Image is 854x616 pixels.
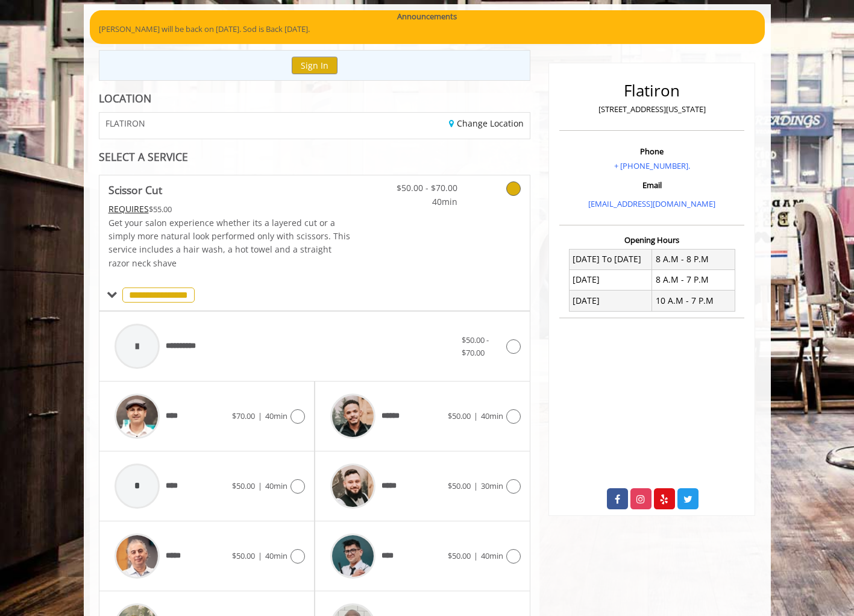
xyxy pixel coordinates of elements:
h3: Email [562,181,741,189]
span: 40min [265,410,287,421]
b: Scissor Cut [108,181,162,198]
b: LOCATION [99,91,151,105]
p: [PERSON_NAME] will be back on [DATE]. Sod is Back [DATE]. [99,23,756,36]
td: [DATE] [569,269,652,290]
span: | [474,480,478,491]
h3: Opening Hours [559,236,744,244]
p: [STREET_ADDRESS][US_STATE] [562,103,741,116]
a: [EMAIL_ADDRESS][DOMAIN_NAME] [588,198,715,209]
td: [DATE] [569,291,652,311]
td: 10 A.M - 7 P.M [652,291,735,311]
span: $50.00 - $70.00 [386,181,457,195]
span: $50.00 [232,480,255,491]
span: | [474,550,478,561]
span: 40min [265,550,287,561]
span: $50.00 [448,550,471,561]
span: This service needs some Advance to be paid before we block your appointment [108,203,149,215]
span: $50.00 [448,410,471,421]
span: 40min [481,550,503,561]
span: FLATIRON [105,119,145,128]
span: $50.00 [448,480,471,491]
td: 8 A.M - 8 P.M [652,249,735,269]
span: $50.00 [232,550,255,561]
td: [DATE] To [DATE] [569,249,652,269]
a: Change Location [449,118,524,129]
span: | [258,480,262,491]
div: $55.00 [108,203,351,216]
span: 40min [265,480,287,491]
span: 30min [481,480,503,491]
h2: Flatiron [562,82,741,99]
span: | [474,410,478,421]
span: 40min [386,195,457,209]
button: Sign In [292,57,338,74]
div: SELECT A SERVICE [99,151,531,163]
b: Announcements [397,10,457,23]
h3: Phone [562,147,741,156]
a: + [PHONE_NUMBER]. [614,160,690,171]
span: $70.00 [232,410,255,421]
span: 40min [481,410,503,421]
td: 8 A.M - 7 P.M [652,269,735,290]
span: | [258,550,262,561]
span: | [258,410,262,421]
span: $50.00 - $70.00 [462,335,489,358]
p: Get your salon experience whether its a layered cut or a simply more natural look performed only ... [108,216,351,271]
